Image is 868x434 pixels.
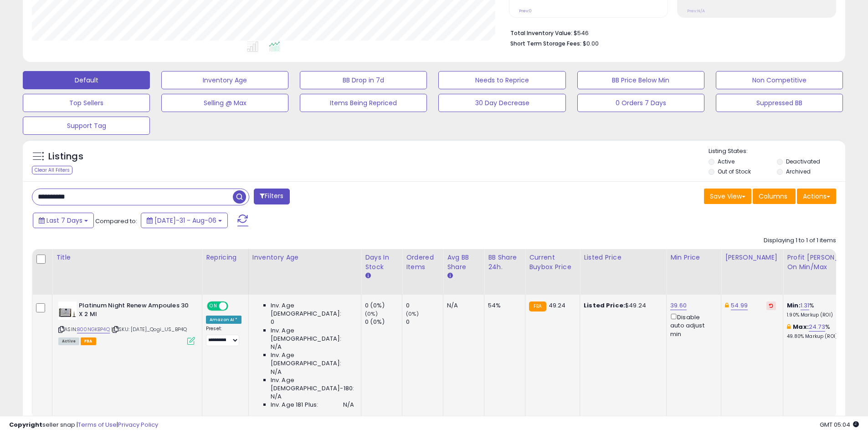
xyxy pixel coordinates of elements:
button: Suppressed BB [716,94,843,112]
label: Active [718,158,734,165]
span: Inv. Age [DEMOGRAPHIC_DATA]: [271,301,354,318]
span: ON [208,302,219,310]
span: N/A [343,401,354,409]
span: [DATE]-31 - Aug-06 [154,216,216,225]
img: 41x88KeSWaL._SL40_.jpg [58,301,77,320]
span: Inv. Age [DEMOGRAPHIC_DATA]: [271,327,354,343]
span: Inv. Age 181 Plus: [271,401,318,409]
div: Profit [PERSON_NAME] on Min/Max [787,253,866,272]
div: Repricing [206,253,245,262]
small: Avg BB Share. [447,272,452,280]
span: Columns [759,192,787,201]
button: Actions [797,189,836,204]
a: 39.60 [670,301,687,310]
div: % [787,301,863,318]
div: 0 (0%) [365,318,402,326]
button: Needs to Reprice [438,71,565,89]
a: B00NGKBP4Q [77,326,110,333]
div: seller snap | | [9,421,158,429]
div: Disable auto adjust min [670,312,714,338]
div: Clear All Filters [32,166,72,174]
small: FBA [529,301,546,311]
div: ASIN: [58,301,195,344]
b: Short Term Storage Fees: [510,40,581,47]
button: Columns [753,189,796,204]
strong: Copyright [9,420,42,429]
div: Avg BB Share [447,253,480,272]
button: Top Sellers [23,94,150,112]
span: N/A [271,343,282,351]
button: Filters [254,189,289,204]
button: Default [23,71,150,89]
span: Last 7 Days [46,216,82,225]
div: 54% [488,301,518,310]
div: $49.24 [584,301,659,310]
button: Support Tag [23,117,150,135]
div: Inventory Age [252,253,357,262]
button: BB Drop in 7d [300,71,427,89]
div: Current Buybox Price [529,253,576,272]
a: 24.73 [809,322,825,332]
span: Inv. Age [DEMOGRAPHIC_DATA]-180: [271,376,354,393]
h5: Listings [48,150,83,163]
a: 1.31 [801,301,810,310]
span: All listings currently available for purchase on Amazon [58,337,79,345]
div: 0 [406,301,443,310]
p: 1.90% Markup (ROI) [787,312,863,318]
a: Privacy Policy [118,420,158,429]
div: Min Price [670,253,717,262]
span: FBA [81,337,96,345]
span: OFF [227,302,241,310]
i: Click to copy [113,327,118,332]
p: Listing States: [709,147,845,156]
button: Last 7 Days [33,213,94,228]
div: Days In Stock [365,253,398,272]
label: Deactivated [786,158,820,165]
span: N/A [271,368,282,376]
button: BB Price Below Min [577,71,704,89]
span: 0 [271,318,274,326]
a: 54.99 [731,301,748,310]
i: Click to copy [58,327,64,332]
b: Listed Price: [584,301,625,310]
span: 49.24 [549,301,566,310]
button: 30 Day Decrease [438,94,565,112]
span: Inv. Age [DEMOGRAPHIC_DATA]: [271,351,354,368]
b: Platinum Night Renew Ampoules 30 X 2 Ml [79,301,190,321]
div: N/A [447,301,477,310]
div: 0 [406,318,443,326]
small: Prev: 0 [519,8,532,14]
small: (0%) [406,310,419,317]
small: Days In Stock. [365,272,370,280]
div: [PERSON_NAME] [725,253,779,262]
button: [DATE]-31 - Aug-06 [141,213,228,228]
b: Total Inventory Value: [510,29,572,37]
span: 2025-08-14 05:04 GMT [820,420,859,429]
span: Compared to: [95,217,137,225]
small: (0%) [365,310,378,317]
p: 49.80% Markup (ROI) [787,333,863,340]
small: Prev: N/A [687,8,705,14]
div: 0 (0%) [365,301,402,310]
button: Inventory Age [161,71,288,89]
li: $546 [510,27,829,38]
span: $0.00 [583,39,599,48]
button: Items Being Repriced [300,94,427,112]
div: % [787,323,863,340]
button: Save View [704,189,751,204]
span: | SKU: [DATE]_Qogi_US_BP4Q [111,326,187,333]
div: Listed Price [584,253,663,262]
div: Displaying 1 to 1 of 1 items [764,236,836,245]
div: BB Share 24h. [488,253,521,272]
div: Amazon AI * [206,316,241,324]
button: Non Competitive [716,71,843,89]
a: Terms of Use [78,420,117,429]
b: Min: [787,301,801,310]
button: 0 Orders 7 Days [577,94,704,112]
div: Title [56,253,198,262]
span: N/A [271,393,282,401]
b: Max: [793,322,809,331]
label: Out of Stock [718,168,751,175]
button: Selling @ Max [161,94,288,112]
div: Preset: [206,326,241,346]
